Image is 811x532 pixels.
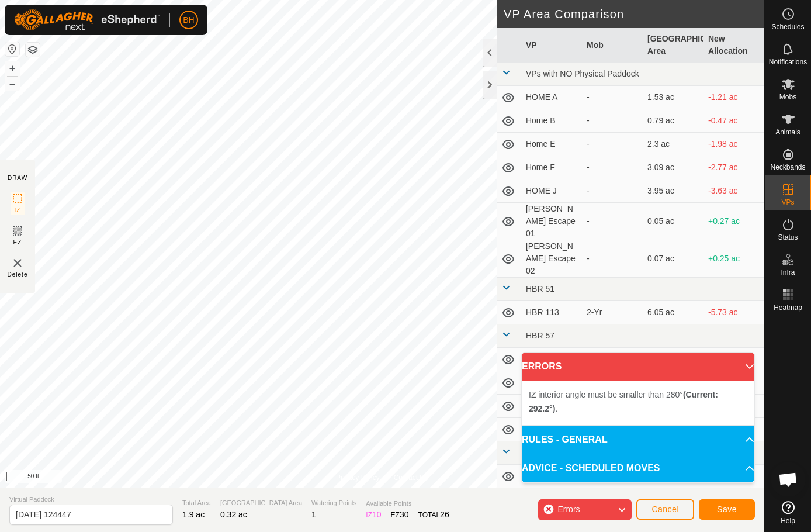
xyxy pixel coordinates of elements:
span: Status [778,234,798,241]
span: 26 [440,510,449,519]
span: EZ [13,238,22,247]
span: 1.9 ac [182,510,205,519]
td: 2.3 ac [643,133,703,156]
span: Infra [781,269,795,276]
button: Reset Map [5,42,19,56]
button: Map Layers [26,43,40,57]
span: Watering Points [311,498,356,508]
button: + [5,61,19,75]
span: Animals [775,129,800,136]
a: Privacy Policy [336,472,380,483]
button: Save [699,499,755,520]
td: -2.77 ac [703,156,764,179]
div: EZ [391,509,409,521]
button: – [5,77,19,91]
span: VPs [781,199,794,206]
td: -3.09 ac [703,488,764,512]
td: HBR 113 [521,301,582,324]
th: VP [521,28,582,63]
div: - [587,253,638,265]
p-accordion-content: ERRORS [522,381,754,425]
td: HOME J [521,179,582,203]
span: IZ interior angle must be smaller than 280° . [529,390,718,413]
td: 0.07 ac [643,240,703,278]
span: HBR 51 [526,284,554,293]
span: Schedules [771,23,804,30]
td: [PERSON_NAME] Escape 01 [521,203,582,240]
span: Delete [8,270,28,279]
td: [PERSON_NAME] Escape 02 [521,240,582,278]
td: -3.63 ac [703,179,764,203]
span: VPs with NO Physical Paddock [526,69,639,78]
td: -5.73 ac [703,301,764,324]
td: -5.49 ac [703,348,764,371]
span: HBR 57 [526,331,554,340]
td: +0.27 ac [703,203,764,240]
td: 3.09 ac [643,156,703,179]
div: DRAW [8,174,27,182]
span: Notifications [769,58,807,65]
div: 2-Yr [587,306,638,319]
span: Mobs [779,94,796,101]
td: Home E [521,133,582,156]
td: 6.05 ac [643,301,703,324]
span: Total Area [182,498,211,508]
span: Available Points [366,499,449,509]
td: HBR 112 [521,348,582,371]
img: Gallagher Logo [14,9,160,30]
td: -1.21 ac [703,86,764,109]
td: 3.95 ac [643,179,703,203]
a: Open chat [771,462,806,497]
div: - [587,215,638,227]
td: 3.41 ac [643,488,703,512]
td: WIL 01 [521,488,582,512]
td: Home B [521,109,582,133]
p-accordion-header: RULES - GENERAL [522,426,754,454]
div: - [587,115,638,127]
div: IZ [366,509,381,521]
span: Errors [557,505,580,514]
span: [GEOGRAPHIC_DATA] Area [220,498,302,508]
span: Heatmap [774,304,802,311]
span: BH [183,14,194,26]
td: 1.53 ac [643,86,703,109]
td: 0.79 ac [643,109,703,133]
div: - [587,138,638,150]
td: HOME A [521,86,582,109]
span: Cancel [651,505,679,514]
span: IZ [15,206,21,215]
td: -0.47 ac [703,109,764,133]
span: ADVICE - SCHEDULED MOVES [522,461,660,475]
div: - [587,161,638,174]
td: -1.98 ac [703,133,764,156]
th: New Allocation [703,28,764,63]
div: - [587,185,638,197]
h2: VP Area Comparison [504,7,764,21]
th: [GEOGRAPHIC_DATA] Area [643,28,703,63]
span: 1 [311,510,316,519]
div: TOTAL [418,509,449,521]
p-accordion-header: ERRORS [522,353,754,381]
th: Mob [582,28,643,63]
span: 10 [372,510,382,519]
span: Save [717,505,737,514]
button: Cancel [636,499,694,520]
td: Home F [521,156,582,179]
span: 30 [400,510,409,519]
a: Help [765,496,811,529]
td: 5.81 ac [643,348,703,371]
a: Contact Us [394,472,428,483]
span: 0.32 ac [220,510,247,519]
td: +0.25 ac [703,240,764,278]
span: ERRORS [522,360,562,374]
span: RULES - GENERAL [522,433,608,447]
div: - [587,91,638,103]
span: Help [781,517,795,524]
span: Virtual Paddock [9,495,173,505]
img: VP [11,256,25,270]
td: 0.05 ac [643,203,703,240]
span: Neckbands [770,164,805,171]
p-accordion-header: ADVICE - SCHEDULED MOVES [522,454,754,482]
